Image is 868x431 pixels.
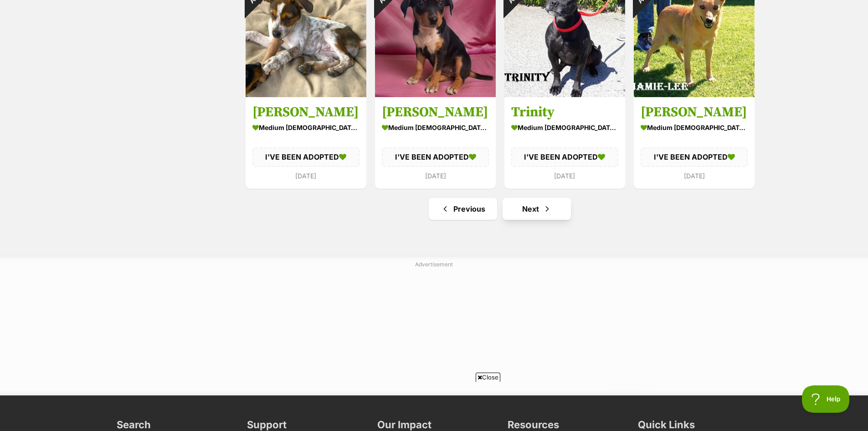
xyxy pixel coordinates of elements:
a: Adopted [375,90,496,99]
h3: Trinity [511,104,618,121]
div: [DATE] [511,170,618,182]
a: Adopted [246,90,366,99]
a: [PERSON_NAME] medium [DEMOGRAPHIC_DATA] Dog I'VE BEEN ADOPTED [DATE] favourite [246,97,366,189]
iframe: Advertisement [213,272,655,386]
div: medium [DEMOGRAPHIC_DATA] Dog [641,121,748,135]
a: Adopted [634,90,755,99]
a: [PERSON_NAME] medium [DEMOGRAPHIC_DATA] Dog I'VE BEEN ADOPTED [DATE] favourite [634,97,755,189]
div: I'VE BEEN ADOPTED [252,148,360,167]
a: Next page [503,198,571,220]
div: [DATE] [382,170,489,182]
span: Close [476,373,500,382]
div: [DATE] [641,170,748,182]
div: [DATE] [252,170,360,182]
div: I'VE BEEN ADOPTED [641,148,748,167]
a: Adopted [504,90,625,99]
div: medium [DEMOGRAPHIC_DATA] Dog [511,121,618,135]
a: Trinity medium [DEMOGRAPHIC_DATA] Dog I'VE BEEN ADOPTED [DATE] favourite [504,97,625,189]
div: medium [DEMOGRAPHIC_DATA] Dog [252,121,360,135]
iframe: Help Scout Beacon - Open [802,385,850,413]
h3: [PERSON_NAME] [641,104,748,121]
div: I'VE BEEN ADOPTED [382,148,489,167]
a: Previous page [429,198,497,220]
h3: [PERSON_NAME] [382,104,489,121]
div: medium [DEMOGRAPHIC_DATA] Dog [382,121,489,135]
h3: [PERSON_NAME] [252,104,360,121]
iframe: Advertisement [268,385,600,426]
nav: Pagination [245,198,755,220]
a: [PERSON_NAME] medium [DEMOGRAPHIC_DATA] Dog I'VE BEEN ADOPTED [DATE] favourite [375,97,496,189]
div: I'VE BEEN ADOPTED [511,148,618,167]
